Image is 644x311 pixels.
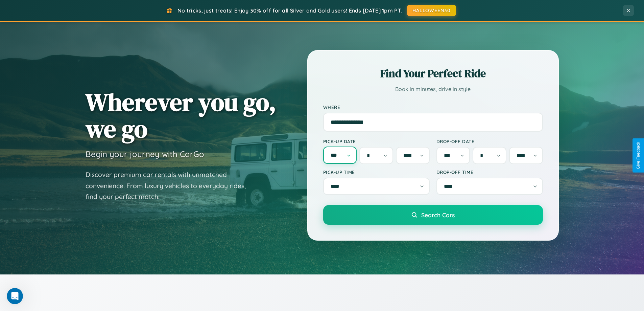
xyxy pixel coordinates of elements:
label: Drop-off Time [436,169,543,175]
h1: Wherever you go, we go [86,89,276,142]
button: Search Cars [323,205,543,225]
span: No tricks, just treats! Enjoy 30% off for all Silver and Gold users! Ends [DATE] 1pm PT. [177,7,402,14]
iframe: Intercom live chat [7,288,23,304]
p: Discover premium car rentals with unmatched convenience. From luxury vehicles to everyday rides, ... [86,169,255,202]
label: Pick-up Time [323,169,430,175]
span: Search Cars [421,211,455,219]
p: Book in minutes, drive in style [323,84,543,94]
label: Drop-off Date [436,138,543,144]
button: HALLOWEEN30 [407,5,456,16]
div: Give Feedback [636,142,641,169]
h2: Find Your Perfect Ride [323,66,543,81]
label: Where [323,104,543,110]
label: Pick-up Date [323,138,430,144]
h3: Begin your journey with CarGo [86,149,204,159]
